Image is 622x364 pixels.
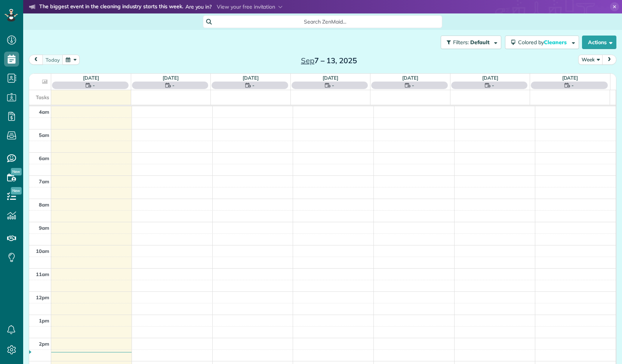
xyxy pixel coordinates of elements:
span: Are you in? [185,3,212,11]
button: Colored byCleaners [505,36,579,49]
a: [DATE] [562,75,578,81]
span: 5am [39,132,49,138]
span: 1pm [39,318,49,324]
a: [DATE] [402,75,418,81]
li: The world’s leading virtual event for cleaning business owners. [29,13,329,22]
a: Filters: Default [437,36,501,49]
a: [DATE] [163,75,179,81]
button: today [42,55,63,65]
span: 6am [39,155,49,161]
span: Filters: [453,39,469,46]
span: - [572,82,574,89]
span: 7am [39,178,49,184]
span: Sep [301,56,314,65]
strong: The biggest event in the cleaning industry starts this week. [39,3,183,11]
span: - [172,82,175,89]
h2: 7 – 13, 2025 [282,56,376,65]
button: Filters: Default [441,36,501,49]
a: [DATE] [323,75,339,81]
span: 11am [36,271,49,277]
span: 2pm [39,341,49,347]
a: [DATE] [243,75,259,81]
span: New [11,168,22,175]
span: New [11,187,22,195]
span: Colored by [518,39,569,46]
button: next [602,55,616,65]
span: - [332,82,334,89]
span: - [492,82,494,89]
button: Week [578,55,603,65]
span: Cleaners [544,39,568,46]
span: - [252,82,255,89]
span: Default [470,39,490,46]
span: 4am [39,109,49,115]
span: Tasks [36,94,49,100]
button: prev [29,55,43,65]
span: 12pm [36,294,49,300]
a: [DATE] [83,75,99,81]
span: - [412,82,414,89]
button: Actions [582,36,616,49]
span: 8am [39,202,49,208]
span: 10am [36,248,49,254]
span: 9am [39,225,49,231]
a: [DATE] [482,75,498,81]
span: - [93,82,95,89]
